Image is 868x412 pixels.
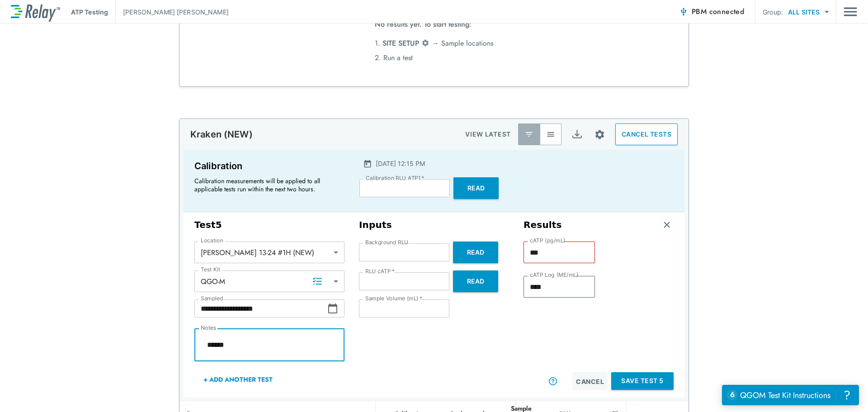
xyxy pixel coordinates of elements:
img: Settings Icon [594,129,605,140]
img: Settings Icon [421,39,429,47]
img: View All [546,130,555,139]
button: Read [453,177,499,199]
label: Location [201,237,223,244]
p: VIEW LATEST [465,129,511,140]
span: PBM [692,5,744,18]
iframe: Resource center [722,385,859,405]
img: Remove [662,220,671,229]
label: RLU cATP [365,268,395,275]
div: [PERSON_NAME] 13-24 #1H (NEW) [194,243,344,261]
button: + Add Another Test [194,369,282,390]
h3: Results [524,219,562,231]
button: Main menu [844,3,857,20]
p: [PERSON_NAME] [PERSON_NAME] [123,7,229,17]
img: Calender Icon [363,159,372,168]
span: connected [709,6,745,17]
p: Group: [763,7,783,17]
li: 2. Run a test [375,51,493,65]
label: Test Kit [201,266,221,273]
button: CANCEL TESTS [615,123,678,145]
img: LuminUltra Relay [11,2,60,22]
li: 1. → Sample locations [375,36,493,51]
img: Connected Icon [679,7,688,16]
label: Sampled [201,295,223,302]
button: Site setup [588,123,612,147]
span: SITE SETUP [382,38,419,48]
p: ATP Testing [71,7,108,17]
img: Drawer Icon [844,3,857,20]
button: PBM connected [675,3,748,21]
button: Read [453,242,498,263]
button: Export [566,123,588,145]
label: cATP Log (ME/mL) [530,272,578,278]
h3: Test 5 [194,219,344,231]
p: Calibration measurements will be applied to all applicable tests run within the next two hours. [194,177,339,193]
button: Save Test 5 [611,372,674,390]
label: Sample Volume (mL) [365,295,422,302]
h3: Inputs [359,219,509,231]
button: Read [453,270,498,292]
p: Kraken (NEW) [190,129,253,140]
input: Choose date, selected date is Sep 4, 2025 [194,299,327,317]
p: [DATE] 12:15 PM [376,159,425,168]
p: Calibration [194,159,343,173]
label: Background RLU [365,239,408,246]
button: Cancel [572,372,608,390]
img: Export Icon [571,129,583,140]
label: Calibration RLU ATP1 [366,175,424,181]
label: Notes [201,325,216,331]
span: No results yet. To start testing: [375,17,472,36]
img: Latest [524,130,533,139]
label: cATP (pg/mL) [530,237,566,244]
div: QGO-M [194,272,344,290]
